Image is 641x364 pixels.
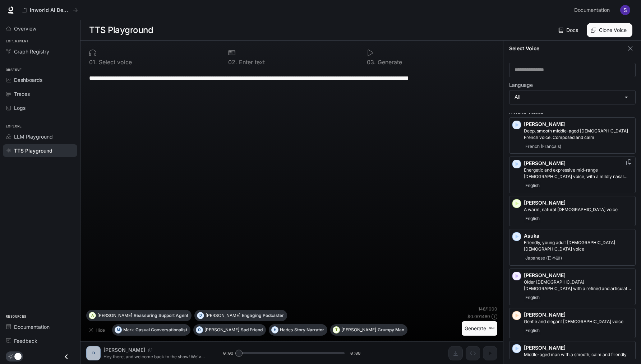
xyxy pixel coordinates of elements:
a: Logs [3,102,77,114]
p: [PERSON_NAME] [524,121,632,128]
a: Graph Registry [3,45,77,58]
button: O[PERSON_NAME]Sad Friend [193,324,266,336]
button: Clone Voice [587,23,632,37]
button: All workspaces [19,3,81,17]
span: Graph Registry [14,48,49,55]
span: Logs [14,104,26,112]
span: English [524,214,541,223]
a: LLM Playground [3,130,77,143]
span: Feedback [14,337,37,345]
p: Inworld AI Demos [30,7,70,13]
div: D [197,310,204,321]
p: Engaging Podcaster [242,313,284,318]
button: T[PERSON_NAME]Grumpy Man [330,324,407,336]
span: Japanese (日本語) [524,254,563,262]
button: A[PERSON_NAME]Reassuring Support Agent [86,310,192,321]
h1: TTS Playground [89,23,153,37]
p: 0 3 . [367,59,376,65]
span: TTS Playground [14,147,52,154]
p: [PERSON_NAME] [524,344,632,351]
div: A [89,310,96,321]
div: O [196,324,203,336]
p: Generate [376,59,402,65]
a: Dashboards [3,74,77,86]
button: D[PERSON_NAME]Engaging Podcaster [194,310,287,321]
span: Traces [14,90,30,98]
p: Sad Friend [241,328,263,332]
span: Dark mode toggle [14,352,22,360]
p: [PERSON_NAME] [97,313,132,318]
button: User avatar [618,3,632,17]
div: T [333,324,340,336]
span: French (Français) [524,142,563,151]
span: English [524,293,541,302]
p: [PERSON_NAME] [206,313,240,318]
p: Mark [123,328,134,332]
p: [PERSON_NAME] [524,272,632,279]
span: LLM Playground [14,133,53,140]
p: Older British male with a refined and articulate voice [524,279,632,292]
a: Docs [557,23,581,37]
button: Hide [86,324,109,336]
a: Traces [3,88,77,100]
p: [PERSON_NAME] [524,311,632,318]
span: English [524,326,541,335]
p: 0 2 . [228,59,237,65]
p: Casual Conversationalist [135,328,187,332]
div: All [509,90,635,104]
a: Feedback [3,335,77,347]
a: TTS Playground [3,144,77,157]
span: Documentation [574,6,610,15]
span: Documentation [14,323,50,331]
button: HHadesStory Narrator [269,324,327,336]
p: Friendly, young adult Japanese female voice [524,239,632,252]
p: [PERSON_NAME] [341,328,376,332]
p: Asuka [524,232,632,239]
button: Generate⌘⏎ [462,321,497,336]
a: Documentation [571,3,615,17]
span: Dashboards [14,76,42,84]
p: Select voice [97,59,132,65]
button: MMarkCasual Conversationalist [112,324,190,336]
p: Grumpy Man [378,328,404,332]
a: Overview [3,22,77,35]
img: User avatar [620,5,630,15]
p: A warm, natural female voice [524,206,632,213]
div: M [115,324,121,336]
button: Close drawer [58,349,74,364]
p: Gentle and elegant female voice [524,318,632,325]
p: ⌘⏎ [489,326,494,331]
p: Hades [280,328,293,332]
p: Enter text [237,59,265,65]
p: Energetic and expressive mid-range male voice, with a mildly nasal quality [524,167,632,180]
p: [PERSON_NAME] [524,160,632,167]
p: Reassuring Support Agent [134,313,188,318]
p: 148 / 1000 [478,306,497,312]
div: H [272,324,278,336]
p: Inworld Voices [509,109,636,115]
p: Story Narrator [294,328,324,332]
p: 0 1 . [89,59,97,65]
p: Deep, smooth middle-aged male French voice. Composed and calm [524,128,632,141]
button: Copy Voice ID [625,159,632,165]
p: $ 0.001480 [467,313,490,319]
span: Overview [14,25,36,32]
a: Documentation [3,321,77,333]
p: Language [509,83,533,88]
p: [PERSON_NAME] [204,328,239,332]
span: English [524,181,541,190]
p: [PERSON_NAME] [524,199,632,206]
